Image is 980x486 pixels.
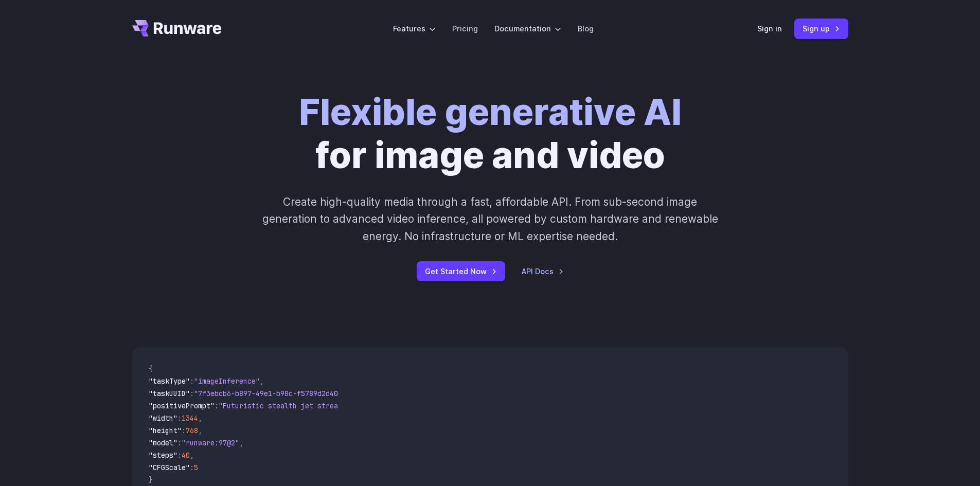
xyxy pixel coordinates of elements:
a: Sign up [794,19,848,39]
span: "Futuristic stealth jet streaking through a neon-lit cityscape with glowing purple exhaust" [219,401,593,410]
label: Documentation [494,23,561,34]
p: Create high-quality media through a fast, affordable API. From sub-second image generation to adv... [261,193,719,245]
span: "imageInference" [194,376,260,386]
span: "CFGScale" [149,463,190,472]
a: Get Started Now [417,261,505,281]
label: Features [393,23,436,34]
h1: for image and video [299,91,682,177]
span: "runware:97@2" [182,438,239,447]
span: "model" [149,438,177,447]
span: : [182,426,186,435]
span: "taskUUID" [149,389,190,398]
span: 40 [182,451,190,460]
span: , [198,426,202,435]
a: Sign in [757,23,782,34]
a: Blog [578,23,594,34]
span: , [198,413,202,423]
span: "7f3ebcb6-b897-49e1-b98c-f5789d2d40d7" [194,389,350,398]
a: API Docs [522,265,564,277]
span: 768 [186,426,198,435]
span: , [260,376,264,386]
span: : [190,389,194,398]
span: : [190,376,194,386]
a: Go to / [132,20,222,37]
span: } [149,475,153,484]
span: : [215,401,219,410]
span: 1344 [182,413,198,423]
span: , [190,451,194,460]
span: : [177,451,182,460]
span: 5 [194,463,198,472]
span: "taskType" [149,376,190,386]
span: { [149,364,153,373]
span: "height" [149,426,182,435]
strong: Flexible generative AI [299,90,682,134]
span: "steps" [149,451,177,460]
a: Pricing [452,23,478,34]
span: , [239,438,243,447]
span: "positivePrompt" [149,401,215,410]
span: : [177,438,182,447]
span: : [177,413,182,423]
span: "width" [149,413,177,423]
span: : [190,463,194,472]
